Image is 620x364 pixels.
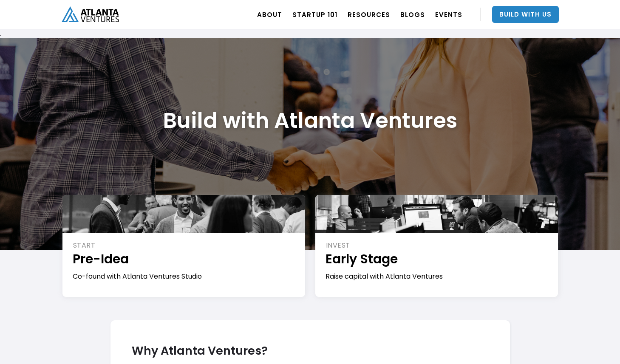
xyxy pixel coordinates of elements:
[492,6,559,23] a: Build With Us
[62,195,305,297] a: STARTPre-IdeaCo-found with Atlanta Ventures Studio
[163,107,457,133] h1: Build with Atlanta Ventures
[73,241,296,250] div: START
[400,3,425,26] a: BLOGS
[73,250,296,268] h1: Pre-Idea
[326,250,549,268] h1: Early Stage
[326,272,549,281] div: Raise capital with Atlanta Ventures
[257,3,282,26] a: ABOUT
[435,3,462,26] a: EVENTS
[315,195,558,297] a: INVESTEarly StageRaise capital with Atlanta Ventures
[73,272,296,281] div: Co-found with Atlanta Ventures Studio
[292,3,337,26] a: Startup 101
[326,241,549,250] div: INVEST
[348,3,390,26] a: RESOURCES
[132,343,268,358] strong: Why Atlanta Ventures?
